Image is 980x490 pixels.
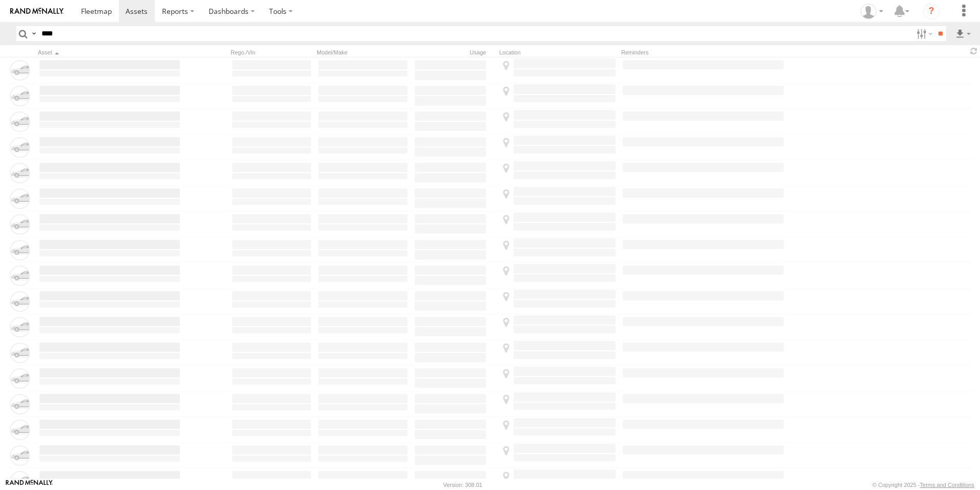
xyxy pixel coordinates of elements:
[912,26,934,41] label: Search Filter Options
[954,26,972,41] label: Export results as...
[10,8,64,15] img: rand-logo.svg
[857,4,887,19] div: Jay Hammerstrom
[38,49,181,56] div: Click to Sort
[920,482,974,488] a: Terms and Conditions
[872,482,974,488] div: © Copyright 2025 -
[621,49,785,56] div: Reminders
[968,46,980,56] span: Refresh
[317,49,409,56] div: Model/Make
[30,26,38,41] label: Search Query
[499,49,617,56] div: Location
[923,3,940,20] i: ?
[413,49,495,56] div: Usage
[231,49,313,56] div: Rego./Vin
[443,482,482,488] div: Version: 308.01
[6,480,53,490] a: Visit our Website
